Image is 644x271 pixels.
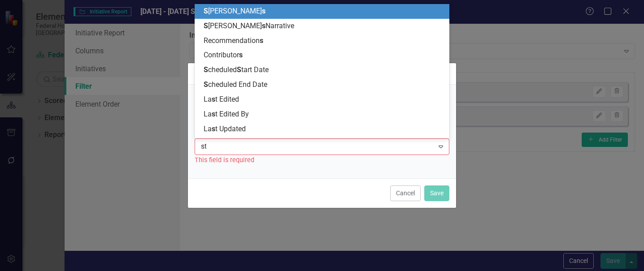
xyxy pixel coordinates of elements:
[390,185,421,201] button: Cancel
[212,125,215,133] span: s
[204,7,208,15] span: S
[262,22,265,30] span: s
[262,7,265,15] span: s
[212,95,215,103] span: s
[204,22,208,30] span: S
[260,36,263,45] span: s
[424,185,449,201] button: Save
[204,51,243,59] span: Contributor
[204,36,263,45] span: Recommendation
[237,65,241,74] span: S
[204,7,265,15] span: [PERSON_NAME]
[204,110,249,118] span: La t Edited By
[204,65,208,74] span: S
[212,110,215,118] span: s
[204,22,294,30] span: [PERSON_NAME] Narrative
[195,155,449,165] div: This field is required
[204,125,246,133] span: La t Updated
[204,95,239,103] span: La t Edited
[204,65,269,74] span: cheduled tart Date
[239,51,243,59] span: s
[204,80,208,89] span: S
[204,80,267,89] span: cheduled End Date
